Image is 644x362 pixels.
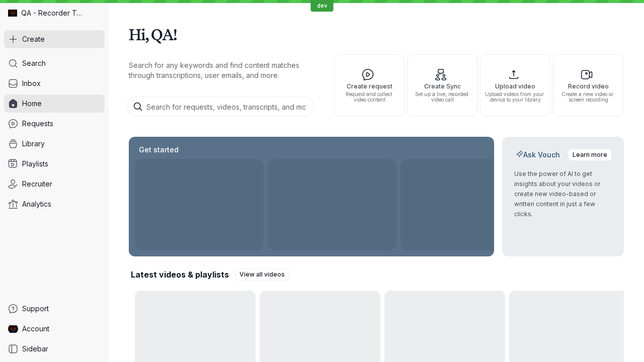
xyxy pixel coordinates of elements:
[22,324,49,334] span: Account
[557,83,619,89] span: Record video
[573,150,607,160] span: Learn more
[8,9,17,18] img: QA - Recorder Testing avatar
[4,175,105,193] a: Recruiter
[21,8,86,18] span: QA - Recorder Testing
[22,139,45,149] span: Library
[514,169,612,219] p: Use the power of AI to get insights about your videos or create new video-based or written conten...
[4,155,105,173] a: Playlists
[22,304,49,314] span: Support
[129,60,316,80] p: Search for any keywords and find content matches through transcriptions, user emails, and more.
[22,179,52,189] span: Recruiter
[22,199,51,209] span: Analytics
[131,269,229,280] h2: Latest videos & playlists
[4,4,105,22] div: QA - Recorder Testing
[407,54,477,117] button: Create SyncSet up a live, recorded video call
[22,344,48,354] span: Sidebar
[334,54,405,117] button: Create requestRequest and collect video content
[412,92,473,103] span: Set up a live, recorded video call
[339,92,400,103] span: Request and collect video content
[4,115,105,133] a: Requests
[127,97,314,117] input: Search for requests, videos, transcripts, and more...
[22,99,42,109] span: Home
[239,269,285,280] span: View all videos
[4,300,105,318] a: Support
[22,34,45,44] span: Create
[514,150,562,160] h2: Ask Vouch
[22,119,53,129] span: Requests
[480,54,550,117] button: Upload videoUpload videos from your device to your library
[22,58,46,68] span: Search
[235,268,289,281] a: View all videos
[412,83,473,89] span: Create Sync
[339,83,400,89] span: Create request
[4,195,105,213] a: Analytics
[4,320,105,338] a: QA Dev Recorder avatarAccount
[22,78,41,88] span: Inbox
[4,135,105,153] a: Library
[8,324,18,334] img: QA Dev Recorder avatar
[4,340,105,358] a: Sidebar
[4,30,105,48] button: Create
[568,149,612,161] a: Learn more
[553,54,623,117] button: Record videoCreate a new video or screen recording
[4,95,105,113] a: Home
[485,92,546,103] span: Upload videos from your device to your library
[485,83,546,89] span: Upload video
[129,20,624,48] h1: Hi, QA!
[557,92,619,103] span: Create a new video or screen recording
[137,145,181,155] h2: Get started
[4,54,105,72] a: Search
[22,159,48,169] span: Playlists
[4,74,105,93] a: Inbox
